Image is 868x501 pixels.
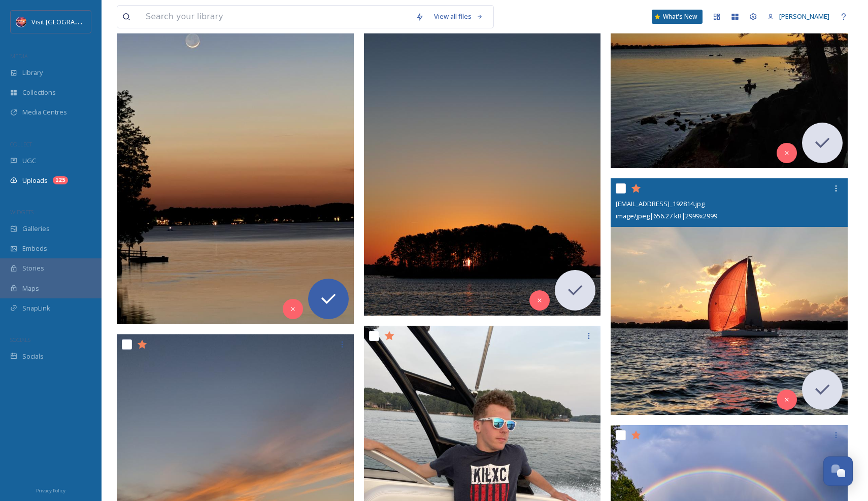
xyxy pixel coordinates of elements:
span: Galleries [22,224,50,234]
span: [PERSON_NAME] [779,12,829,21]
span: Visit [GEOGRAPHIC_DATA][PERSON_NAME] [31,17,160,26]
img: ext_1754143951.545479_levies55.bosses@icloud.com-IMG_3981.jpeg [117,9,354,324]
span: MEDIA [10,52,28,60]
span: Uploads [22,176,48,185]
a: View all files [429,7,488,26]
span: Privacy Policy [36,487,65,494]
input: Search your library [141,6,411,28]
a: Privacy Policy [36,484,65,496]
img: Logo%20Image.png [16,17,26,27]
span: Maps [22,284,39,293]
img: ext_1756158004.589583_jamiehreynolds@gmail.com-20220908_192814.jpg [611,178,848,415]
span: Socials [22,352,44,361]
span: Collections [22,88,56,97]
span: SOCIALS [10,336,30,343]
div: 125 [53,176,68,184]
span: Library [22,68,43,78]
span: Embeds [22,244,47,253]
a: [PERSON_NAME] [762,7,834,26]
span: COLLECT [10,140,32,148]
span: SnapLink [22,303,50,313]
span: image/jpeg | 656.27 kB | 2999 x 2999 [616,211,717,220]
span: UGC [22,156,36,166]
span: [EMAIL_ADDRESS]_192814.jpg [616,199,705,208]
span: Stories [22,263,44,273]
span: WIDGETS [10,208,34,216]
a: What's New [652,10,703,24]
button: Open Chat [823,456,853,486]
span: Media Centres [22,107,67,117]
